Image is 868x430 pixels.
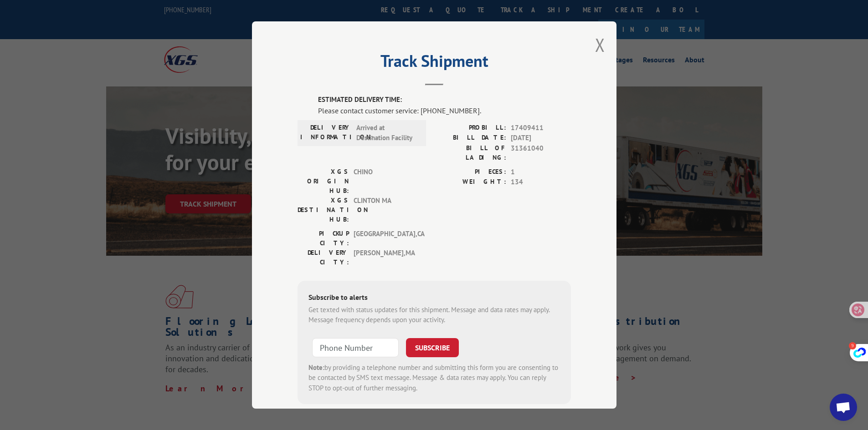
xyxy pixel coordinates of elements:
[511,133,571,143] span: [DATE]
[511,143,571,162] span: 31361040
[511,167,571,177] span: 1
[595,33,605,57] button: Close modal
[434,143,506,162] label: BILL OF LADING:
[308,363,560,394] div: by providing a telephone number and submitting this form you are consenting to be contacted by SM...
[511,177,571,187] span: 134
[318,95,571,105] label: ESTIMATED DELIVERY TIME:
[434,177,506,187] label: WEIGHT:
[308,363,324,372] strong: Note:
[298,248,349,267] label: DELIVERY CITY:
[308,305,560,325] div: Get texted with status updates for this shipment. Message and data rates may apply. Message frequ...
[312,338,399,357] input: Phone Number
[434,133,506,143] label: BILL DATE:
[318,105,571,116] div: Please contact customer service: [PHONE_NUMBER].
[298,196,349,224] label: XGS DESTINATION HUB:
[300,123,352,143] label: DELIVERY INFORMATION:
[354,196,415,224] span: CLINTON MA
[308,292,560,305] div: Subscribe to alerts
[434,167,506,177] label: PIECES:
[354,229,415,248] span: [GEOGRAPHIC_DATA] , CA
[356,123,418,143] span: Arrived at Destination Facility
[434,123,506,133] label: PROBILL:
[354,167,415,196] span: CHINO
[354,248,415,267] span: [PERSON_NAME] , MA
[830,394,857,421] a: Open chat
[298,167,349,196] label: XGS ORIGIN HUB:
[298,55,571,72] h2: Track Shipment
[406,338,459,357] button: SUBSCRIBE
[511,123,571,133] span: 17409411
[298,229,349,248] label: PICKUP CITY:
